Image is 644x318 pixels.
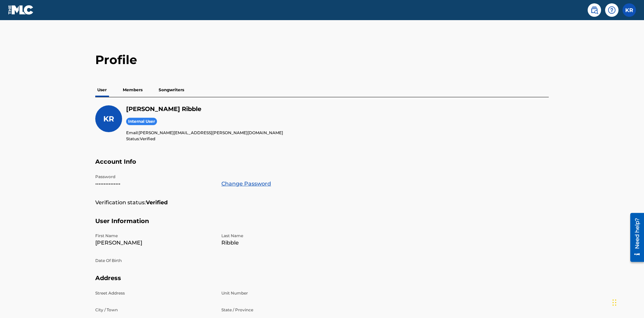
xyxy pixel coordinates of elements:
a: Public Search [588,3,601,17]
h2: Profile [95,52,549,67]
p: ••••••••••••••• [95,180,213,188]
img: help [608,6,616,14]
div: Drag [612,293,616,313]
img: MLC Logo [8,5,34,15]
h5: Krystal Ribble [126,105,283,113]
p: Songwriters [157,83,186,97]
div: Help [605,3,619,17]
p: Street Address [95,290,213,296]
a: Change Password [221,180,271,188]
p: User [95,83,109,97]
p: Ribble [221,239,339,247]
h5: User Information [95,217,549,233]
p: Email: [126,130,283,136]
p: Verification status: [95,199,146,207]
p: Members [121,83,145,97]
iframe: Resource Center [625,210,644,265]
span: [PERSON_NAME][EMAIL_ADDRESS][PERSON_NAME][DOMAIN_NAME] [139,130,283,135]
p: Unit Number [221,290,339,296]
p: Password [95,174,213,180]
span: KR [103,114,114,123]
h5: Address [95,274,549,290]
h5: Account Info [95,158,549,174]
div: User Menu [623,3,636,17]
p: [PERSON_NAME] [95,239,213,247]
p: City / Town [95,307,213,313]
span: Internal User [126,118,157,125]
p: Status: [126,136,283,142]
p: First Name [95,233,213,239]
p: Date Of Birth [95,258,213,264]
span: Verified [140,136,155,141]
img: search [590,6,598,14]
strong: Verified [146,199,168,207]
p: Last Name [221,233,339,239]
iframe: Chat Widget [610,286,644,318]
p: State / Province [221,307,339,313]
